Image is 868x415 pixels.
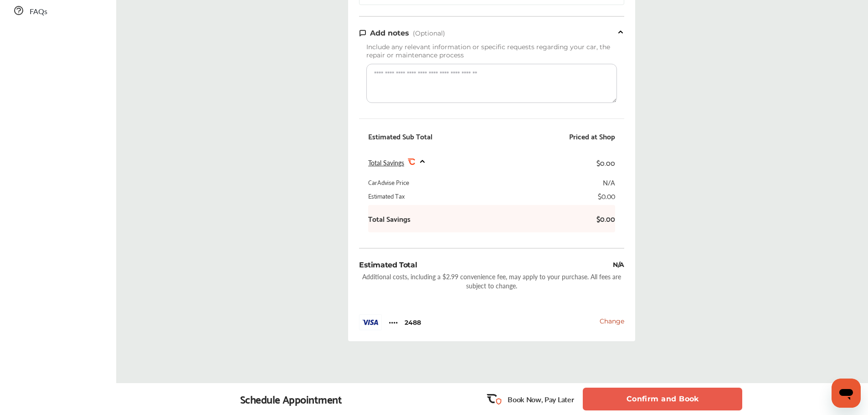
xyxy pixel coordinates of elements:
[366,43,610,59] span: Include any relevant information or specific requests regarding your car, the repair or maintenan...
[413,29,445,37] span: (Optional)
[588,214,615,223] b: $0.00
[359,260,417,270] div: Estimated Total
[600,317,624,325] span: Change
[603,178,615,187] div: N/A
[583,388,742,410] button: Confirm and Book
[359,314,382,330] img: Visa.svg
[368,214,411,223] b: Total Savings
[569,132,615,141] div: Priced at Shop
[30,6,47,18] span: FAQs
[598,191,615,200] div: $0.00
[370,29,409,37] span: Add notes
[368,191,405,200] div: Estimated Tax
[368,158,404,167] span: Total Savings
[613,260,624,270] div: N/A
[832,379,861,408] iframe: Button to launch messaging window
[359,29,366,37] img: note-icon.db9493fa.svg
[368,132,432,141] div: Estimated Sub Total
[405,318,421,327] span: 2488
[596,156,615,169] div: $0.00
[508,394,574,405] p: Book Now, Pay Later
[359,272,624,290] div: Additional costs, including a $2.99 convenience fee, may apply to your purchase. All fees are sub...
[240,393,342,405] div: Schedule Appointment
[368,178,409,187] div: CarAdvise Price
[389,318,398,327] span: 2488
